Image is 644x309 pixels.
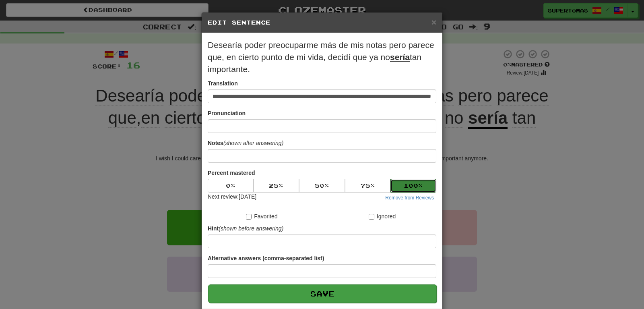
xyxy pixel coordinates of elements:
label: Translation [208,79,238,87]
button: 100% [390,179,436,193]
div: Percent mastered [208,179,436,193]
label: Favorited [246,212,277,220]
input: Ignored [369,214,374,220]
input: Favorited [246,214,252,220]
span: × [431,17,436,27]
button: Save [208,284,437,303]
p: Desearía poder preocuparme más de mis notas pero parece que, en cierto punto de mi vida, decidí q... [208,39,436,75]
button: 25% [254,179,299,193]
em: (shown before answering) [219,225,283,232]
button: 0% [208,179,254,193]
h5: Edit Sentence [208,19,436,27]
label: Ignored [369,212,396,220]
label: Percent mastered [208,169,255,177]
u: sería [390,52,410,62]
label: Notes [208,139,283,147]
label: Hint [208,224,283,232]
button: Remove from Reviews [383,193,436,202]
em: (shown after answering) [223,140,283,146]
button: 50% [299,179,345,193]
button: Close [431,18,436,26]
button: 75% [345,179,391,193]
div: Next review: [DATE] [208,193,256,202]
label: Alternative answers (comma-separated list) [208,254,324,262]
label: Pronunciation [208,109,246,117]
